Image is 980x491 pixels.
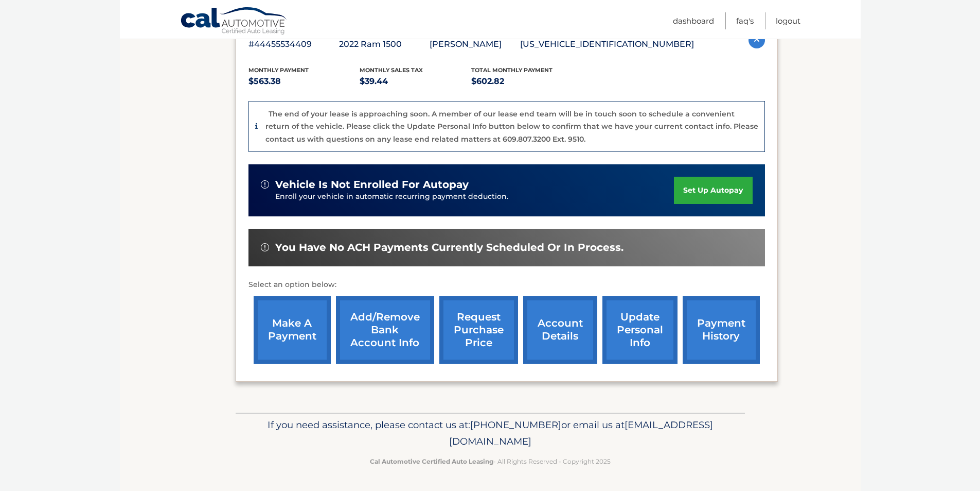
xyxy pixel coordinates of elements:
[248,66,309,74] span: Monthly Payment
[439,296,518,364] a: request purchase price
[430,37,520,52] p: [PERSON_NAME]
[336,296,434,364] a: Add/Remove bank account info
[254,296,331,364] a: make a payment
[683,296,760,364] a: payment history
[674,177,752,204] a: set up autopay
[275,241,623,254] span: You have no ACH payments currently scheduled or in process.
[471,74,583,89] p: $602.82
[248,279,765,291] p: Select an option below:
[265,109,758,144] p: The end of your lease is approaching soon. A member of our lease end team will be in touch soon t...
[673,12,714,29] a: Dashboard
[749,32,765,48] img: accordion-active.svg
[275,191,674,202] p: Enroll your vehicle in automatic recurring payment deduction.
[275,178,469,191] span: vehicle is not enrolled for autopay
[776,12,800,29] a: Logout
[520,37,694,52] p: [US_VEHICLE_IDENTIFICATION_NUMBER]
[339,37,430,52] p: 2022 Ram 1500
[523,296,597,364] a: account details
[470,419,561,431] span: [PHONE_NUMBER]
[242,417,738,450] p: If you need assistance, please contact us at: or email us at
[736,12,754,29] a: FAQ's
[602,296,678,364] a: update personal info
[370,458,493,465] strong: Cal Automotive Certified Auto Leasing
[261,243,269,251] img: alert-white.svg
[248,74,360,89] p: $563.38
[471,66,553,74] span: Total Monthly Payment
[180,7,288,37] a: Cal Automotive
[242,456,738,467] p: - All Rights Reserved - Copyright 2025
[248,37,339,52] p: #44455534409
[261,180,269,189] img: alert-white.svg
[360,66,423,74] span: Monthly sales Tax
[360,74,471,89] p: $39.44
